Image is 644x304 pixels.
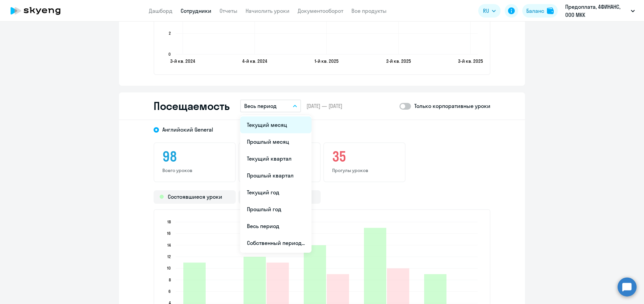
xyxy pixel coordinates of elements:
img: balance [547,7,554,14]
text: 14 [167,243,171,248]
a: Сотрудники [181,7,211,14]
span: [DATE] — [DATE] [306,102,342,110]
button: Весь период [240,100,301,112]
text: 12 [167,254,171,259]
text: 1-й кв. 2025 [315,58,339,64]
text: 6 [168,289,171,294]
a: Все продукты [351,7,387,14]
div: Баланс [526,7,544,15]
p: Прогулы уроков [332,167,397,173]
text: 2 [169,31,171,36]
p: Предоплата, 4ФИНАНС, ООО МКК [565,3,628,19]
a: Дашборд [149,7,172,14]
text: 0 [168,52,171,57]
button: Балансbalance [522,4,558,18]
div: Состоявшиеся уроки [154,190,236,204]
p: Весь период [244,102,277,110]
button: RU [478,4,501,18]
a: Отчеты [220,7,237,14]
a: Документооборот [298,7,343,14]
p: Всего уроков [162,167,227,173]
text: 3-й кв. 2024 [170,58,195,64]
div: Прогулы [238,190,321,204]
a: Начислить уроки [246,7,290,14]
text: 16 [167,231,171,236]
h2: Посещаемость [154,99,229,113]
button: Предоплата, 4ФИНАНС, ООО МКК [562,3,638,19]
h3: 98 [162,148,227,165]
text: 3-й кв. 2025 [458,58,483,64]
span: RU [483,7,489,15]
text: 10 [167,266,171,271]
p: Только корпоративные уроки [414,102,490,110]
span: Английский General [162,126,213,133]
h3: 35 [332,148,397,165]
text: 2-й кв. 2025 [386,58,411,64]
text: 8 [169,277,171,282]
text: 4-й кв. 2024 [242,58,267,64]
text: 18 [167,219,171,224]
ul: RU [240,115,312,253]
